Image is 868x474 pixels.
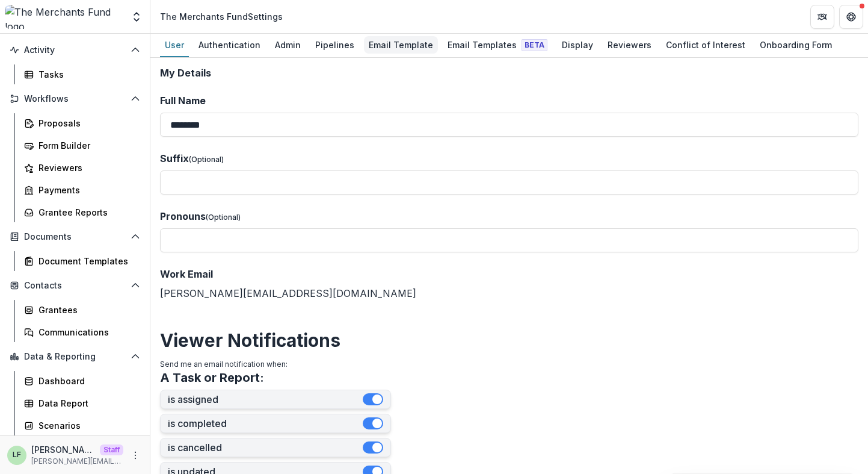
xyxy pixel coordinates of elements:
[38,255,135,267] div: Document Templates
[522,39,547,51] span: Beta
[19,136,145,155] a: Form Builder
[160,360,288,369] span: Send me an email notification when:
[24,45,126,55] span: Activity
[38,117,135,129] div: Proposals
[557,34,598,57] a: Display
[38,397,135,410] div: Data Report
[38,161,135,174] div: Reviewers
[155,8,288,25] nav: breadcrumb
[755,34,837,57] a: Onboarding Form
[19,416,145,435] a: Scenarios
[5,227,145,246] button: Open Documents
[206,213,241,222] span: (Optional)
[160,36,189,54] div: User
[128,5,145,29] button: Open entity switcher
[38,68,135,81] div: Tasks
[38,304,135,316] div: Grantees
[5,5,123,29] img: The Merchants Fund logo
[270,34,306,57] a: Admin
[5,40,145,60] button: Open Activity
[160,10,283,23] div: The Merchants Fund Settings
[270,36,306,54] div: Admin
[661,34,750,57] a: Conflict of Interest
[160,329,858,351] h2: Viewer Notifications
[443,34,552,57] a: Email Templates Beta
[160,370,264,385] h3: A Task or Report:
[364,36,438,54] div: Email Template
[755,36,837,54] div: Onboarding Form
[19,393,145,413] a: Data Report
[38,139,135,152] div: Form Builder
[160,67,858,79] h2: My Details
[19,158,145,178] a: Reviewers
[603,34,656,57] a: Reviewers
[310,34,359,57] a: Pipelines
[100,444,123,455] p: Staff
[19,322,145,342] a: Communications
[19,180,145,200] a: Payments
[160,267,858,301] div: [PERSON_NAME][EMAIL_ADDRESS][DOMAIN_NAME]
[168,394,363,405] label: is assigned
[810,5,834,29] button: Partners
[160,210,206,222] span: Pronouns
[19,251,145,271] a: Document Templates
[24,232,126,242] span: Documents
[38,184,135,196] div: Payments
[310,36,359,54] div: Pipelines
[160,268,213,280] span: Work Email
[19,300,145,320] a: Grantees
[603,36,656,54] div: Reviewers
[24,94,126,104] span: Workflows
[364,34,438,57] a: Email Template
[160,95,206,107] span: Full Name
[168,442,363,454] label: is cancelled
[24,281,126,291] span: Contacts
[661,36,750,54] div: Conflict of Interest
[168,418,363,429] label: is completed
[38,419,135,432] div: Scenarios
[189,155,224,164] span: (Optional)
[19,64,145,84] a: Tasks
[19,113,145,133] a: Proposals
[160,152,189,164] span: Suffix
[38,375,135,387] div: Dashboard
[194,36,265,54] div: Authentication
[160,34,189,57] a: User
[5,89,145,108] button: Open Workflows
[19,371,145,391] a: Dashboard
[13,451,21,459] div: Lucy Fey
[38,206,135,219] div: Grantee Reports
[128,448,143,463] button: More
[839,5,863,29] button: Get Help
[38,326,135,338] div: Communications
[5,347,145,366] button: Open Data & Reporting
[31,443,95,456] p: [PERSON_NAME]
[194,34,265,57] a: Authentication
[31,456,123,467] p: [PERSON_NAME][EMAIL_ADDRESS][DOMAIN_NAME]
[443,36,552,54] div: Email Templates
[557,36,598,54] div: Display
[24,352,126,362] span: Data & Reporting
[5,276,145,295] button: Open Contacts
[19,202,145,222] a: Grantee Reports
